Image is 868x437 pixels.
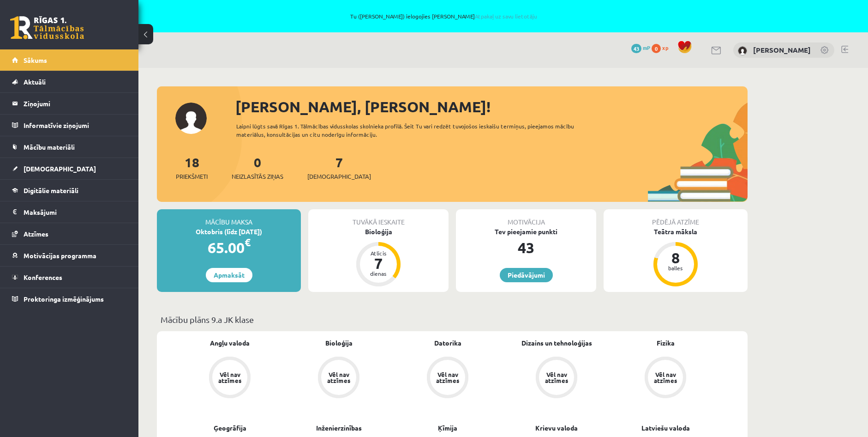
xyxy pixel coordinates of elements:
[652,371,678,383] div: Vēl nav atzīmes
[24,201,127,223] legend: Maksājumi
[24,230,48,238] span: Atzīmes
[12,158,127,179] a: [DEMOGRAPHIC_DATA]
[456,227,596,237] div: Tev pieejamie punkti
[24,93,127,114] legend: Ziņojumi
[631,44,650,51] a: 43 mP
[157,227,301,237] div: Oktobris (līdz [DATE])
[161,313,744,326] p: Mācību plāns 9.a JK klase
[284,357,393,400] a: Vēl nav atzīmes
[393,357,502,400] a: Vēl nav atzīmes
[456,209,596,227] div: Motivācija
[308,227,449,288] a: Bioloģija Atlicis 7 dienas
[308,227,449,237] div: Bioloģija
[365,256,392,271] div: 7
[662,250,689,265] div: 8
[657,338,675,348] a: Fizika
[214,423,246,433] a: Ģeogrāfija
[24,273,62,281] span: Konferences
[12,49,127,71] a: Sākums
[535,423,578,433] a: Krievu valoda
[12,223,127,244] a: Atzīmes
[475,12,537,20] a: Atpakaļ uz savu lietotāju
[12,115,127,136] a: Informatīvie ziņojumi
[631,44,641,53] span: 43
[24,164,96,173] span: [DEMOGRAPHIC_DATA]
[456,237,596,259] div: 43
[176,172,208,181] span: Priekšmeti
[326,371,352,383] div: Vēl nav atzīmes
[24,78,46,86] span: Aktuāli
[738,46,747,55] img: Toms Dombrovskis
[500,268,553,282] a: Piedāvājumi
[438,423,457,433] a: Ķīmija
[24,143,75,151] span: Mācību materiāli
[12,288,127,310] a: Proktoringa izmēģinājums
[24,295,104,303] span: Proktoringa izmēģinājums
[24,115,127,136] legend: Informatīvie ziņojumi
[316,423,362,433] a: Inženierzinības
[210,338,250,348] a: Angļu valoda
[235,96,748,118] div: [PERSON_NAME], [PERSON_NAME]!
[12,93,127,114] a: Ziņojumi
[652,44,673,51] a: 0 xp
[24,251,96,260] span: Motivācijas programma
[217,371,243,383] div: Vēl nav atzīmes
[434,338,461,348] a: Datorika
[662,44,668,51] span: xp
[365,250,392,256] div: Atlicis
[12,267,127,288] a: Konferences
[652,44,661,53] span: 0
[24,56,47,64] span: Sākums
[157,237,301,259] div: 65.00
[308,209,449,227] div: Tuvākā ieskaite
[245,236,251,249] span: €
[521,338,592,348] a: Dizains un tehnoloģijas
[365,271,392,276] div: dienas
[753,45,811,55] a: [PERSON_NAME]
[604,227,748,288] a: Teātra māksla 8 balles
[325,338,353,348] a: Bioloģija
[157,209,301,227] div: Mācību maksa
[12,71,127,92] a: Aktuāli
[544,371,569,383] div: Vēl nav atzīmes
[307,154,371,181] a: 7[DEMOGRAPHIC_DATA]
[24,186,78,194] span: Digitālie materiāli
[12,136,127,158] a: Mācību materiāli
[175,357,284,400] a: Vēl nav atzīmes
[232,154,283,181] a: 0Neizlasītās ziņas
[435,371,461,383] div: Vēl nav atzīmes
[611,357,720,400] a: Vēl nav atzīmes
[604,209,748,227] div: Pēdējā atzīme
[232,172,283,181] span: Neizlasītās ziņas
[12,201,127,223] a: Maksājumi
[307,172,371,181] span: [DEMOGRAPHIC_DATA]
[106,13,781,19] span: Tu ([PERSON_NAME]) ielogojies [PERSON_NAME]
[12,245,127,266] a: Motivācijas programma
[643,44,650,51] span: mP
[604,227,748,237] div: Teātra māksla
[176,154,208,181] a: 18Priekšmeti
[662,265,689,271] div: balles
[206,268,252,282] a: Apmaksāt
[10,16,84,39] a: Rīgas 1. Tālmācības vidusskola
[502,357,611,400] a: Vēl nav atzīmes
[641,423,690,433] a: Latviešu valoda
[12,180,127,201] a: Digitālie materiāli
[236,122,591,139] div: Laipni lūgts savā Rīgas 1. Tālmācības vidusskolas skolnieka profilā. Šeit Tu vari redzēt tuvojošo...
